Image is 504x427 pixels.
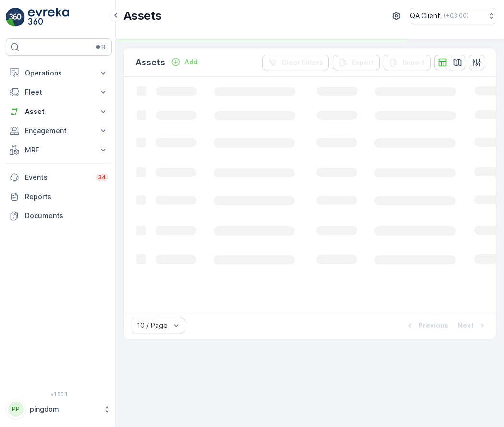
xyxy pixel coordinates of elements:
button: Asset [6,102,112,121]
button: Import [384,55,431,70]
p: pingdom [30,404,98,414]
button: PPpingdom [6,399,112,419]
p: Clear Filters [281,58,323,67]
p: Events [25,173,90,182]
a: Events34 [6,168,112,187]
p: Assets [135,56,165,69]
p: Import [403,58,425,67]
button: Operations [6,63,112,83]
p: Documents [25,211,108,221]
button: Next [457,320,488,331]
button: Engagement [6,121,112,140]
p: Assets [123,8,162,24]
p: Asset [25,107,93,116]
p: 34 [98,174,106,181]
p: Operations [25,68,93,78]
img: logo_light-DOdMpM7g.png [28,8,69,27]
p: Engagement [25,126,93,136]
button: Previous [404,320,449,331]
p: Reports [25,192,108,201]
a: Reports [6,187,112,206]
button: Fleet [6,83,112,102]
p: QA Client [410,11,440,21]
p: ⌘B [96,43,105,51]
a: Documents [6,206,112,226]
button: Add [167,56,202,68]
button: MRF [6,140,112,160]
button: Export [333,55,380,70]
p: Export [352,58,374,67]
img: logo [6,8,25,27]
p: MRF [25,145,93,155]
div: PP [8,402,24,417]
p: Next [458,321,474,330]
p: Add [184,57,198,67]
button: QA Client(+03:00) [410,8,496,24]
span: v 1.50.1 [6,391,112,397]
p: Fleet [25,88,93,97]
button: Clear Filters [262,55,329,70]
p: ( +03:00 ) [444,12,468,20]
p: Previous [419,321,448,330]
